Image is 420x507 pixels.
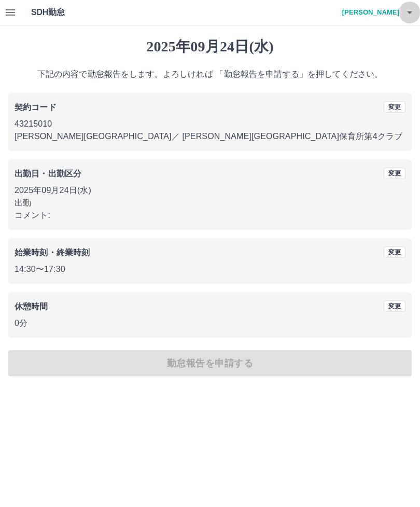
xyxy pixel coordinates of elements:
[15,130,405,143] p: [PERSON_NAME][GEOGRAPHIC_DATA] ／ [PERSON_NAME][GEOGRAPHIC_DATA]保育所第4クラブ
[15,209,405,222] p: コメント:
[15,248,90,257] b: 始業時刻・終業時刻
[384,300,405,312] button: 変更
[15,263,405,276] p: 14:30 〜 17:30
[8,38,412,56] h1: 2025年09月24日(水)
[15,118,405,130] p: 43215010
[15,317,405,330] p: 0分
[15,184,405,197] p: 2025年09月24日(水)
[384,168,405,179] button: 変更
[15,103,57,112] b: 契約コード
[15,302,48,311] b: 休憩時間
[15,169,81,178] b: 出勤日・出勤区分
[15,197,405,209] p: 出勤
[384,101,405,113] button: 変更
[384,246,405,258] button: 変更
[8,68,412,80] p: 下記の内容で勤怠報告をします。よろしければ 「勤怠報告を申請する」を押してください。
